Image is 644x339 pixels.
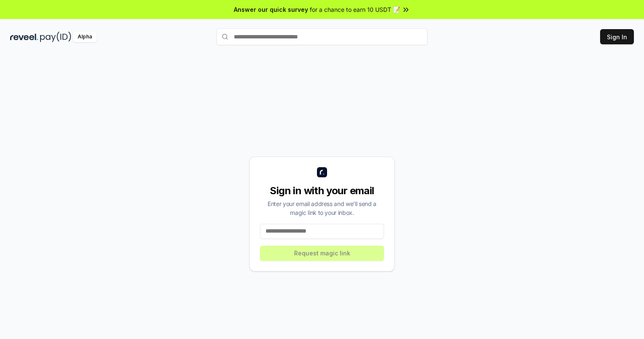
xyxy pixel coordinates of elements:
div: Enter your email address and we’ll send a magic link to your inbox. [260,199,384,217]
img: logo_small [317,167,327,177]
img: pay_id [40,32,71,42]
div: Sign in with your email [260,184,384,198]
span: Answer our quick survey [234,5,308,14]
button: Sign In [600,29,634,44]
img: reveel_dark [10,32,38,42]
span: for a chance to earn 10 USDT 📝 [310,5,400,14]
div: Alpha [73,32,97,42]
